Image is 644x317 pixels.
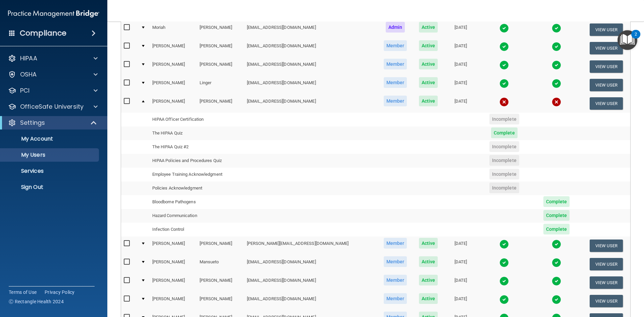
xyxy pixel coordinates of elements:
[20,103,84,111] p: OfficeSafe University
[419,293,438,304] span: Active
[384,293,407,304] span: Member
[590,23,623,36] button: View User
[443,39,478,57] td: [DATE]
[419,40,438,51] span: Active
[384,77,407,88] span: Member
[197,255,244,273] td: Mansueto
[20,119,45,127] p: Settings
[197,273,244,292] td: [PERSON_NAME]
[150,236,197,255] td: [PERSON_NAME]
[8,7,99,20] img: PMB logo
[150,181,244,195] td: Policies Acknowledgment
[20,29,66,38] h4: Compliance
[8,119,97,127] a: Settings
[244,20,377,39] td: [EMAIL_ADDRESS][DOMAIN_NAME]
[552,240,561,249] img: tick.e7d51cea.svg
[489,169,519,179] span: Incomplete
[150,273,197,292] td: [PERSON_NAME]
[443,236,478,255] td: [DATE]
[552,276,561,286] img: tick.e7d51cea.svg
[244,292,377,310] td: [EMAIL_ADDRESS][DOMAIN_NAME]
[552,79,561,88] img: tick.e7d51cea.svg
[543,210,570,221] span: Complete
[4,168,96,174] p: Services
[150,154,244,168] td: HIPAA Policies and Procedures Quiz
[499,60,509,70] img: tick.e7d51cea.svg
[150,168,244,181] td: Employee Training Acknowledgment
[150,76,197,94] td: [PERSON_NAME]
[419,77,438,88] span: Active
[150,140,244,154] td: The HIPAA Quiz #2
[419,22,438,33] span: Active
[197,39,244,57] td: [PERSON_NAME]
[384,40,407,51] span: Member
[150,113,244,126] td: HIPAA Officer Certification
[590,79,623,91] button: View User
[197,57,244,76] td: [PERSON_NAME]
[443,94,478,112] td: [DATE]
[244,39,377,57] td: [EMAIL_ADDRESS][DOMAIN_NAME]
[8,70,98,78] a: OSHA
[499,295,509,304] img: tick.e7d51cea.svg
[150,39,197,57] td: [PERSON_NAME]
[384,256,407,267] span: Member
[552,42,561,51] img: tick.e7d51cea.svg
[590,240,623,252] button: View User
[244,94,377,112] td: [EMAIL_ADDRESS][DOMAIN_NAME]
[197,292,244,310] td: [PERSON_NAME]
[443,76,478,94] td: [DATE]
[635,34,637,43] div: 2
[543,224,570,234] span: Complete
[489,114,519,124] span: Incomplete
[543,196,570,207] span: Complete
[150,20,197,39] td: Moriah
[4,136,96,142] p: My Account
[618,30,637,50] button: Open Resource Center, 2 new notifications
[499,23,509,33] img: tick.e7d51cea.svg
[197,236,244,255] td: [PERSON_NAME]
[499,258,509,267] img: tick.e7d51cea.svg
[489,141,519,152] span: Incomplete
[8,87,98,95] a: PCI
[489,182,519,193] span: Incomplete
[4,152,96,158] p: My Users
[197,20,244,39] td: [PERSON_NAME]
[386,22,405,33] span: Admin
[443,255,478,273] td: [DATE]
[384,96,407,106] span: Member
[443,292,478,310] td: [DATE]
[590,60,623,73] button: View User
[552,60,561,70] img: tick.e7d51cea.svg
[4,184,96,191] p: Sign Out
[150,292,197,310] td: [PERSON_NAME]
[8,54,98,62] a: HIPAA
[150,223,244,236] td: Infection Control
[499,79,509,88] img: tick.e7d51cea.svg
[150,57,197,76] td: [PERSON_NAME]
[443,57,478,76] td: [DATE]
[590,258,623,270] button: View User
[9,298,64,305] span: Ⓒ Rectangle Health 2024
[552,23,561,33] img: tick.e7d51cea.svg
[419,238,438,249] span: Active
[150,126,244,140] td: The HIPAA Quiz
[197,94,244,112] td: [PERSON_NAME]
[150,94,197,112] td: [PERSON_NAME]
[9,289,37,296] a: Terms of Use
[499,276,509,286] img: tick.e7d51cea.svg
[443,20,478,39] td: [DATE]
[489,155,519,166] span: Incomplete
[244,236,377,255] td: [PERSON_NAME][EMAIL_ADDRESS][DOMAIN_NAME]
[20,54,37,62] p: HIPAA
[443,273,478,292] td: [DATE]
[244,57,377,76] td: [EMAIL_ADDRESS][DOMAIN_NAME]
[150,255,197,273] td: [PERSON_NAME]
[491,127,518,138] span: Complete
[499,240,509,249] img: tick.e7d51cea.svg
[552,258,561,267] img: tick.e7d51cea.svg
[150,209,244,223] td: Hazard Communication
[20,87,30,95] p: PCI
[384,275,407,285] span: Member
[384,59,407,69] span: Member
[419,275,438,285] span: Active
